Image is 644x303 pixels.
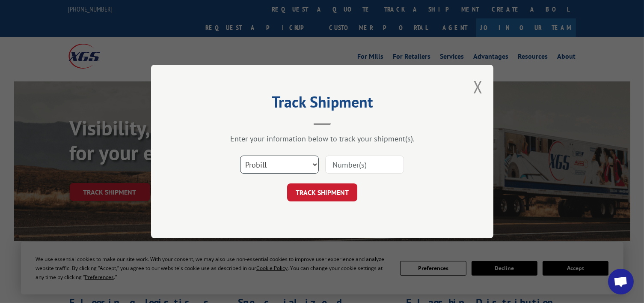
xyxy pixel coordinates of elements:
[325,156,404,174] input: Number(s)
[473,75,483,98] button: Close modal
[287,183,357,201] button: TRACK SHIPMENT
[194,134,451,144] div: Enter your information below to track your shipment(s).
[194,96,451,112] h2: Track Shipment
[608,269,634,294] div: Open chat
